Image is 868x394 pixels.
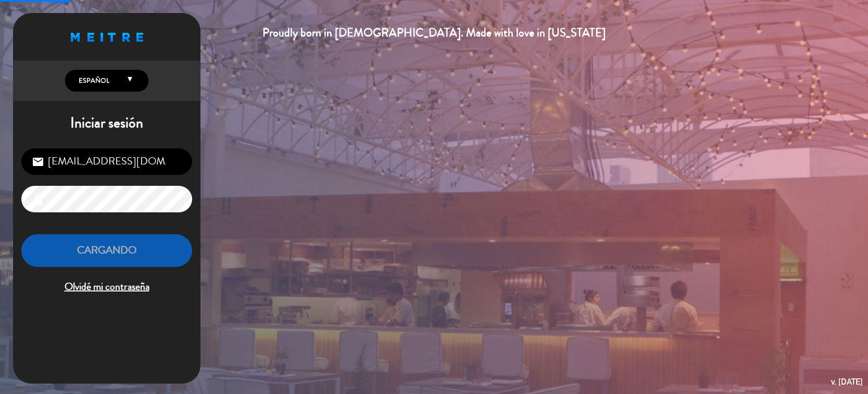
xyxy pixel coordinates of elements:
h1: Iniciar sesión [13,115,200,132]
span: Olvidé mi contraseña [21,278,192,296]
div: v. [DATE] [831,375,863,389]
button: Cargando [21,234,192,267]
span: Español [76,75,109,86]
input: Correo Electrónico [21,148,192,175]
i: lock [32,193,44,206]
i: email [32,156,44,168]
